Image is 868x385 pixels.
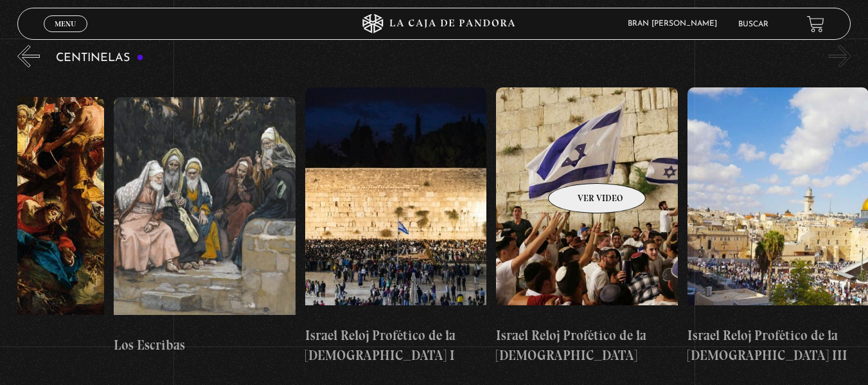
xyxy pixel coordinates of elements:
[829,45,851,67] button: Next
[50,31,80,40] span: Cerrar
[496,325,678,366] h4: Israel Reloj Profético de la [DEMOGRAPHIC_DATA]
[114,335,296,355] h4: Los Escribas
[807,15,824,32] a: View your shopping cart
[621,20,730,28] span: Bran [PERSON_NAME]
[496,77,678,376] a: Israel Reloj Profético de la [DEMOGRAPHIC_DATA]
[305,77,487,376] a: Israel Reloj Profético de la [DEMOGRAPHIC_DATA] I
[17,45,40,67] button: Previous
[305,325,487,366] h4: Israel Reloj Profético de la [DEMOGRAPHIC_DATA] I
[738,21,768,28] a: Buscar
[55,20,76,28] span: Menu
[114,77,296,376] a: Los Escribas
[56,52,144,64] h3: Centinelas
